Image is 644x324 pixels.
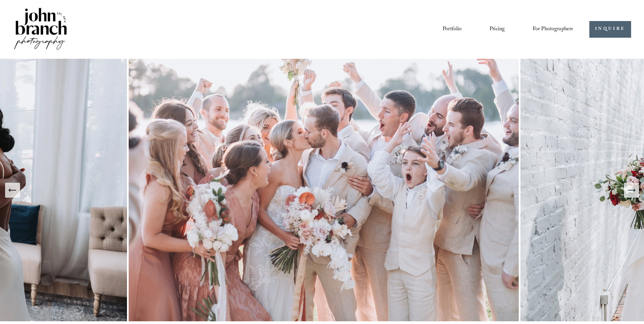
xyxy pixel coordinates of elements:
[624,183,639,198] button: Next Slide
[127,59,520,321] img: A wedding party celebrating outdoors, featuring a bride and groom kissing amidst cheering bridesm...
[533,23,573,35] a: folder dropdown
[13,6,68,52] img: John Branch IV Photography
[5,183,20,198] button: Previous Slide
[443,23,462,35] a: Portfolio
[533,24,573,35] span: For Photographers
[490,23,505,35] a: Pricing
[589,21,631,38] a: INQUIRE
